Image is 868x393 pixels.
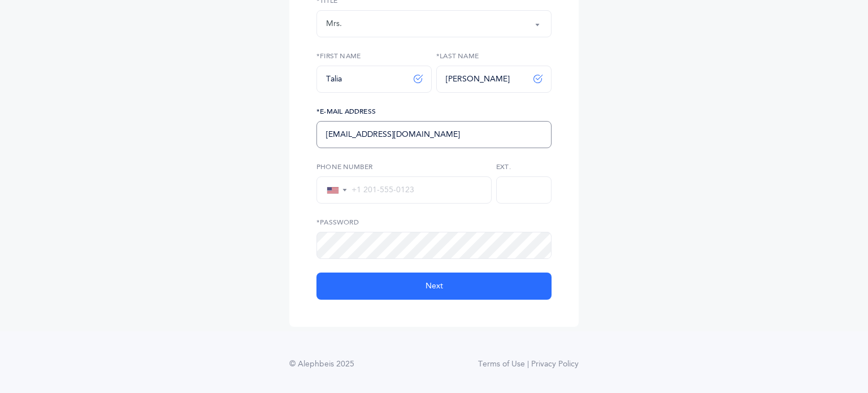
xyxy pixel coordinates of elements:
[436,51,552,61] label: *Last Name
[496,162,552,172] label: Ext.
[316,10,552,37] button: Mrs.
[316,273,552,300] button: Next
[289,359,354,370] div: © Alephbeis 2025
[341,187,348,194] span: ▼
[316,217,552,227] label: *Password
[436,66,552,93] input: Lerner
[326,18,342,30] div: Mrs.
[316,51,432,61] label: *First Name
[478,359,579,370] a: Terms of Use | Privacy Policy
[316,66,432,93] input: Moshe
[316,121,552,148] input: moshe@yeshiva.edu
[316,106,552,116] label: *E-Mail Address
[426,280,443,292] span: Next
[348,185,482,195] input: +1 201-555-0123
[316,162,492,172] label: Phone Number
